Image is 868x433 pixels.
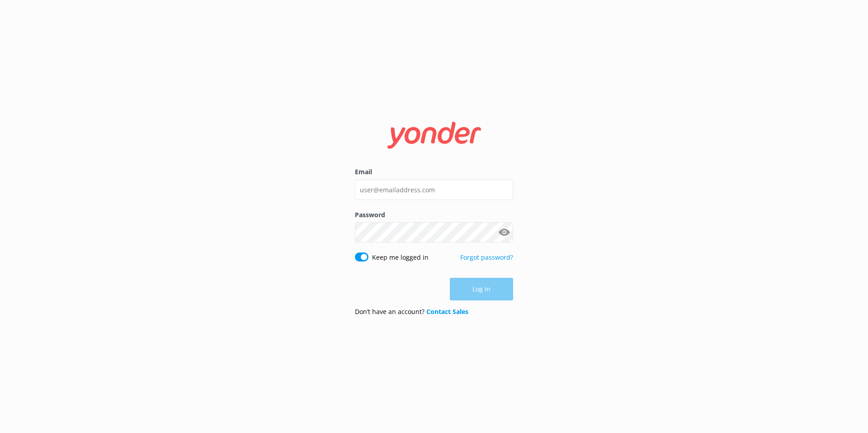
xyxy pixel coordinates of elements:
[355,307,468,317] p: Don’t have an account?
[495,224,513,242] button: Show password
[355,167,513,177] label: Email
[355,210,513,220] label: Password
[355,180,513,200] input: user@emailaddress.com
[460,253,513,262] a: Forgot password?
[372,252,429,262] label: Keep me logged in
[426,307,468,316] a: Contact Sales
